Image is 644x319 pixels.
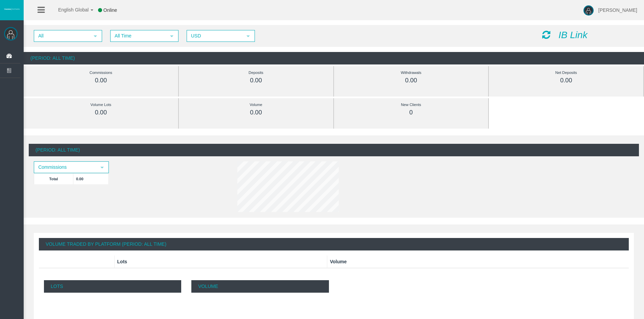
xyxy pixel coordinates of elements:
i: IB Link [558,30,588,40]
div: (Period: All Time) [29,144,639,156]
div: Volume Traded By Platform (Period: All Time) [39,238,629,250]
div: 0.00 [504,77,628,84]
span: select [245,33,251,39]
div: Volume Lots [39,101,163,109]
div: 0.00 [349,77,473,84]
span: [PERSON_NAME] [598,7,637,13]
div: 0.00 [194,77,318,84]
div: New Clients [349,101,473,109]
span: select [93,33,98,39]
div: Net Deposits [504,69,628,77]
div: 0.00 [194,109,318,116]
p: Volume [191,280,329,293]
span: All [34,31,89,41]
th: Volume [327,256,629,268]
div: (Period: All Time) [24,52,644,64]
span: select [169,33,174,39]
span: Commissions [34,162,96,172]
span: select [99,165,105,170]
i: Reload Dashboard [542,30,550,39]
div: 0.00 [39,109,163,116]
div: Commissions [39,69,163,77]
img: logo.svg [3,8,20,10]
div: 0 [349,109,473,116]
th: Lots [114,256,327,268]
div: Volume [194,101,318,109]
div: Deposits [194,69,318,77]
div: 0.00 [39,77,163,84]
span: English Global [49,7,89,12]
td: 0.00 [73,173,109,184]
span: USD [187,31,242,41]
td: Total [34,173,73,184]
img: user-image [583,5,594,16]
span: All Time [111,31,166,41]
p: Lots [44,280,181,293]
span: Online [103,7,117,13]
div: Withdrawals [349,69,473,77]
